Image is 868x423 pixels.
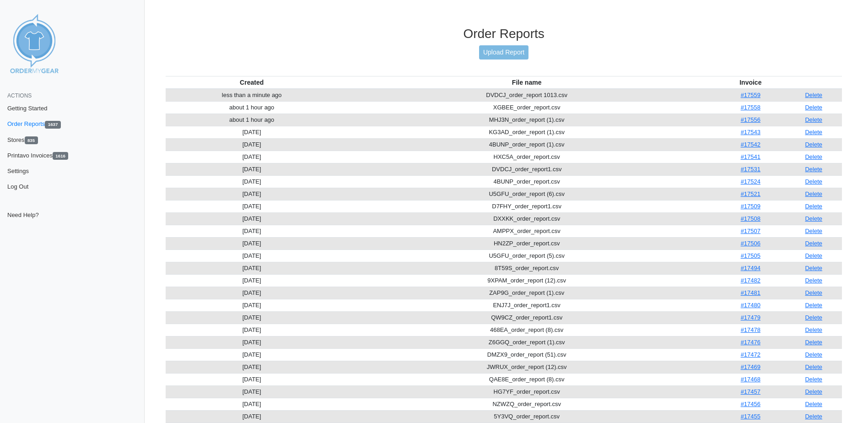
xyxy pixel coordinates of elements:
td: QW9CZ_order_report1.csv [338,311,716,324]
a: #17521 [741,190,760,197]
td: 8T59S_order_report.csv [338,262,716,274]
a: Delete [805,289,822,296]
a: #17468 [741,376,760,383]
a: #17507 [741,228,760,234]
a: #17469 [741,363,760,370]
td: about 1 hour ago [166,101,338,114]
a: Delete [805,314,822,321]
a: Delete [805,388,822,395]
td: XGBEE_order_report.csv [338,101,716,114]
a: #17531 [741,166,760,173]
a: Delete [805,265,822,271]
a: Delete [805,277,822,284]
a: Delete [805,252,822,259]
td: [DATE] [166,274,338,287]
td: [DATE] [166,188,338,200]
td: 9XPAM_order_report (12).csv [338,274,716,287]
td: 5Y3VQ_order_report.csv [338,410,716,423]
td: [DATE] [166,249,338,262]
td: D7FHY_order_report1.csv [338,200,716,212]
a: Upload Report [479,45,528,60]
td: [DATE] [166,373,338,385]
th: Created [166,76,338,89]
td: DXXKK_order_report.csv [338,212,716,225]
a: Delete [805,92,822,98]
td: [DATE] [166,200,338,212]
td: AMPPX_order_report.csv [338,225,716,237]
td: [DATE] [166,410,338,423]
td: [DATE] [166,163,338,175]
a: Delete [805,116,822,123]
td: [DATE] [166,225,338,237]
a: Delete [805,228,822,234]
a: #17541 [741,153,760,160]
td: JWRUX_order_report (12).csv [338,361,716,373]
td: [DATE] [166,336,338,348]
a: #17456 [741,401,760,407]
a: Delete [805,141,822,148]
td: [DATE] [166,299,338,311]
td: [DATE] [166,237,338,249]
td: [DATE] [166,262,338,274]
td: [DATE] [166,287,338,299]
th: Invoice [716,76,785,89]
th: File name [338,76,716,89]
a: #17482 [741,277,760,284]
a: Delete [805,203,822,210]
a: Delete [805,166,822,173]
td: [DATE] [166,311,338,324]
a: Delete [805,190,822,197]
td: [DATE] [166,385,338,398]
a: Delete [805,326,822,333]
a: #17543 [741,129,760,136]
td: [DATE] [166,348,338,361]
a: #17558 [741,104,760,111]
a: #17455 [741,413,760,420]
a: Delete [805,178,822,185]
a: #17478 [741,326,760,333]
a: Delete [805,104,822,111]
span: 835 [25,136,38,144]
a: #17472 [741,351,760,358]
td: NZWZQ_order_report.csv [338,398,716,410]
td: 4BUNP_order_report (1).csv [338,138,716,151]
td: 468EA_order_report (8).csv [338,324,716,336]
td: [DATE] [166,361,338,373]
a: #17476 [741,339,760,346]
td: DMZX9_order_report (51).csv [338,348,716,361]
a: #17524 [741,178,760,185]
a: #17542 [741,141,760,148]
td: [DATE] [166,151,338,163]
a: #17479 [741,314,760,321]
a: #17505 [741,252,760,259]
h3: Order Reports [166,26,842,42]
td: ENJ7J_order_report1.csv [338,299,716,311]
a: Delete [805,351,822,358]
span: Actions [7,92,32,99]
a: #17556 [741,116,760,123]
td: Z6GGQ_order_report (1).csv [338,336,716,348]
td: [DATE] [166,398,338,410]
td: U5GFU_order_report (5).csv [338,249,716,262]
a: #17506 [741,240,760,247]
td: QAE8E_order_report (8).csv [338,373,716,385]
a: Delete [805,153,822,160]
a: Delete [805,363,822,370]
td: 4BUNP_order_report.csv [338,175,716,188]
a: #17480 [741,302,760,309]
span: 1616 [53,152,68,160]
a: Delete [805,401,822,407]
td: [DATE] [166,126,338,138]
a: Delete [805,302,822,309]
td: KG3AD_order_report (1).csv [338,126,716,138]
td: MHJ3N_order_report (1).csv [338,114,716,126]
td: DVDCJ_order_report1.csv [338,163,716,175]
a: Delete [805,129,822,136]
td: less than a minute ago [166,89,338,102]
td: HXC5A_order_report.csv [338,151,716,163]
td: HG7YF_order_report.csv [338,385,716,398]
a: #17494 [741,265,760,271]
td: U5GFU_order_report (6).csv [338,188,716,200]
a: Delete [805,240,822,247]
td: about 1 hour ago [166,114,338,126]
